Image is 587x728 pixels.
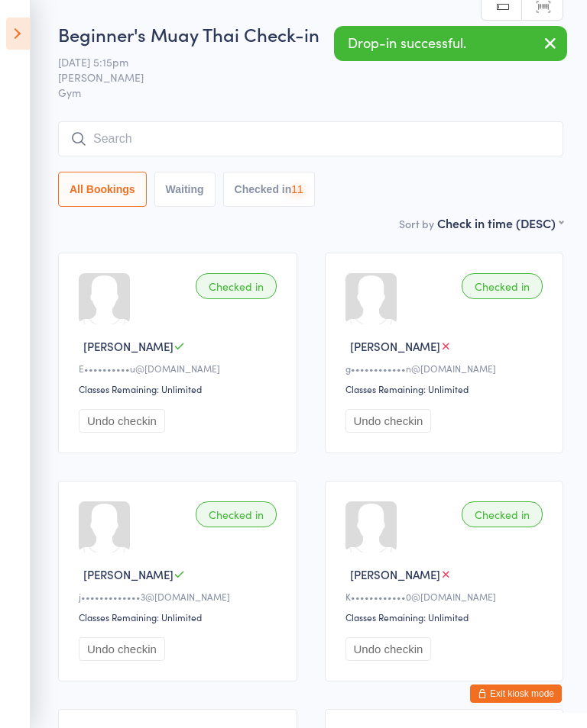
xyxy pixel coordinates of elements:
[470,685,562,703] button: Exit kiosk mode
[154,172,216,207] button: Waiting
[223,172,315,207] button: Checked in11
[58,54,540,69] span: [DATE] 5:15pm
[345,362,548,375] div: g••••••••••••n@[DOMAIN_NAME]
[345,590,548,603] div: K••••••••••••0@[DOMAIN_NAME]
[345,637,432,661] button: Undo checkin
[79,362,281,375] div: E••••••••••u@[DOMAIN_NAME]
[196,273,277,299] div: Checked in
[58,85,563,100] span: Gym
[79,637,165,661] button: Undo checkin
[58,172,147,207] button: All Bookings
[334,26,567,61] div: Drop-in successful.
[79,409,165,433] button: Undo checkin
[462,273,543,299] div: Checked in
[345,382,548,395] div: Classes Remaining: Unlimited
[79,610,281,623] div: Classes Remaining: Unlimited
[58,69,540,85] span: [PERSON_NAME]
[83,338,174,354] span: [PERSON_NAME]
[350,566,440,582] span: [PERSON_NAME]
[437,214,563,231] div: Check in time (DESC)
[399,216,434,231] label: Sort by
[291,183,303,195] div: 11
[345,610,548,623] div: Classes Remaining: Unlimited
[79,590,281,603] div: j•••••••••••••3@[DOMAIN_NAME]
[462,501,543,527] div: Checked in
[350,338,440,354] span: [PERSON_NAME]
[79,382,281,395] div: Classes Remaining: Unlimited
[58,21,563,47] h2: Beginner's Muay Thai Check-in
[83,566,174,582] span: [PERSON_NAME]
[58,121,563,156] input: Search
[196,501,277,527] div: Checked in
[345,409,432,433] button: Undo checkin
